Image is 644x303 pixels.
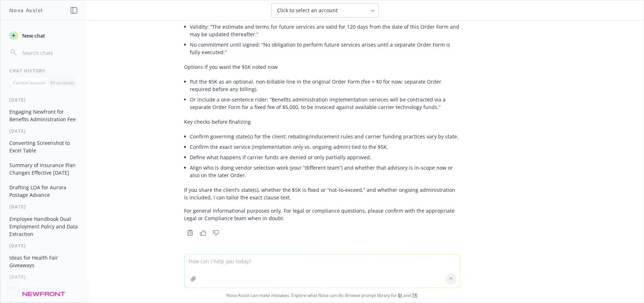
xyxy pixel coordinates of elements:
[412,292,418,298] a: TR
[21,48,78,58] input: Search chats
[1,204,86,210] div: [DATE]
[6,106,81,125] button: Engaging Newfront for Benefits Administration Fee
[190,76,460,94] li: Put the $5K as an optional, non-billable line in the original Order Form (fee = $0 for now; separ...
[1,243,86,249] div: [DATE]
[190,39,460,57] li: No commitment until signed: “No obligation to perform future services arises until a separate Ord...
[187,229,193,236] svg: Copy to clipboard
[190,142,460,152] li: Confirm the exact service (implementation only vs. ongoing admin) tied to the $5K.
[6,159,81,179] button: Summary of Insurance Plan Changes Effective [DATE]
[277,7,338,14] span: Click to select an account
[210,228,222,238] button: Thumbs down
[271,3,379,18] button: Click to select an account
[190,162,460,180] li: Align who is doing vendor selection work (your “different team”) and whether that advisory is in-...
[190,94,460,112] li: Or include a one-sentence rider: “Benefits administration implementation services will be contrac...
[1,128,86,134] div: [DATE]
[6,137,81,156] button: Converting Screenshot to Excel Table
[50,80,74,86] p: All accounts
[1,274,86,280] div: [DATE]
[184,207,460,222] p: For general informational purposes only. For legal or compliance questions, please confirm with t...
[3,288,641,303] span: Nova Assist can make mistakes. Explore what Nova can do: Browse prompt library for and
[398,292,403,298] a: BI
[13,80,45,86] p: Current account
[184,186,460,201] p: If you share the client’s state(s), whether the $5K is fixed or “not-to-exceed,” and whether ongo...
[1,68,86,74] div: Chat History
[190,22,460,39] li: Validity: “The estimate and terms for future services are valid for 120 days from the date of thi...
[6,29,81,42] button: New chat
[184,63,460,71] p: Options if you want the $5K noted now
[190,152,460,162] li: Define what happens if carrier funds are denied or only partially approved.
[1,97,86,103] div: [DATE]
[6,213,81,240] button: Employee Handbook Dual Employment Policy and Data Extraction
[6,181,81,201] button: Drafting LOA for Aurora Postage Advance
[6,252,81,271] button: Ideas for Health Fair Giveaways
[184,118,460,126] p: Key checks before finalizing
[21,32,45,39] span: New chat
[190,131,460,142] li: Confirm governing state(s) for the client; rebating/inducement rules and carrier funding practice...
[9,6,43,14] h1: Nova Assist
